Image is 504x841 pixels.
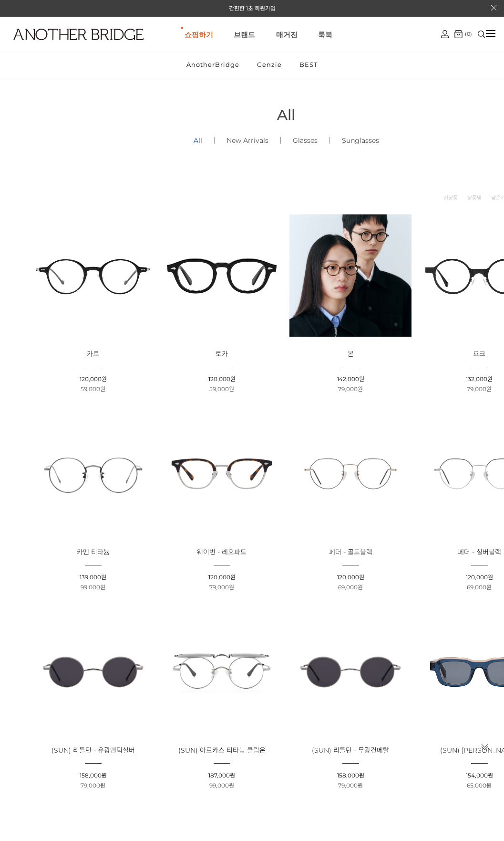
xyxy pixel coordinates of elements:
span: 158,000원 [80,772,107,779]
span: 99,000원 [209,782,234,789]
a: Sunglasses [330,124,391,157]
img: 본 - 동그란 렌즈로 돋보이는 아세테이트 안경 이미지 [289,214,411,337]
span: 79,000원 [467,385,492,393]
a: (SUN) 리틀턴 - 유광앤틱실버 [51,747,135,754]
img: cart [454,30,463,38]
img: 카멘 티타늄 - 팀 그레이 색상, 세련된 일상 스타일 안경 [32,413,154,535]
img: 페더 - 골드블랙 이미지 - 금블랙 세련된 안경 [289,413,411,535]
span: 142,000원 [337,375,364,383]
a: BEST [291,52,326,77]
img: ARKAS TITANIUM CLIP-ON 선글라스 - 티타늄 소재와 세련된 디자인의 클립온 이미지 [161,611,283,733]
a: (SUN) 아르카스 티타늄 클립온 [178,747,266,754]
span: (SUN) 리틀턴 - 무광건메탈 [312,746,389,755]
a: 페더 - 골드블랙 [329,549,372,556]
a: 페더 - 실버블랙 [458,549,501,556]
img: cart [441,30,449,38]
span: 79,000원 [338,782,363,789]
a: All [182,124,214,157]
img: 토카 아세테이트 뿔테 안경 이미지 [161,214,283,337]
a: Genzie [249,52,290,77]
span: 79,000원 [209,584,234,591]
span: (0) [463,31,472,37]
a: 룩북 [318,17,332,52]
span: 99,000원 [81,584,105,591]
a: Glasses [281,124,329,157]
a: logo [5,29,81,64]
a: 매거진 [276,17,298,52]
a: 웨이번 - 레오파드 [197,549,247,556]
a: 상품명 [467,193,482,202]
span: 웨이번 - 레오파드 [197,548,247,556]
span: (SUN) 리틀턴 - 유광앤틱실버 [51,746,135,755]
span: 154,000원 [466,772,493,779]
a: 카로 [87,351,99,358]
a: 요크 [473,351,485,358]
img: search [478,31,485,38]
span: 120,000원 [208,574,236,581]
a: 신상품 [443,193,458,202]
span: 120,000원 [466,574,493,581]
span: 69,000원 [338,584,363,591]
img: 카로 - 감각적인 디자인의 패션 아이템 이미지 [32,214,154,337]
a: 브랜드 [234,17,255,52]
span: 69,000원 [467,584,492,591]
span: 토카 [216,350,228,358]
a: (SUN) 리틀턴 - 무광건메탈 [312,747,389,754]
span: (SUN) 아르카스 티타늄 클립온 [178,746,266,755]
img: 리틀턴 무광건메탈 선글라스 - 다양한 패션에 어울리는 이미지 [289,611,411,733]
span: 카로 [87,350,99,358]
a: 간편한 1초 회원가입 [229,5,276,12]
span: 120,000원 [337,574,364,581]
a: AnotherBridge [178,52,247,77]
span: 카멘 티타늄 [77,548,110,556]
span: 187,000원 [208,772,235,779]
a: 토카 [216,351,228,358]
span: 79,000원 [338,385,363,393]
span: 요크 [473,350,485,358]
span: 120,000원 [208,375,236,383]
span: 139,000원 [80,574,106,581]
span: 120,000원 [80,375,107,383]
img: 리틀턴 유광앤틱실버 선글라스 - 여름룩에 잘 어울리는 스타일리시한 ACS [32,611,154,733]
span: 65,000원 [467,782,492,789]
span: 59,000원 [209,385,234,393]
span: 페더 - 골드블랙 [329,548,372,556]
span: 132,000원 [466,375,493,383]
a: 카멘 티타늄 [77,549,110,556]
span: 페더 - 실버블랙 [458,548,501,556]
a: 쇼핑하기 [185,17,213,52]
span: 본 [348,350,354,358]
a: (0) [454,30,472,38]
img: 웨이번 - 레오파드 안경, 세련된 레오파드 패턴의 아이웨어 모양 [161,413,283,535]
span: 59,000원 [81,385,105,393]
a: New Arrivals [215,124,280,157]
a: 본 [348,351,354,358]
span: All [277,106,295,124]
span: 79,000원 [81,782,105,789]
img: logo [13,29,144,40]
span: 158,000원 [337,772,364,779]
